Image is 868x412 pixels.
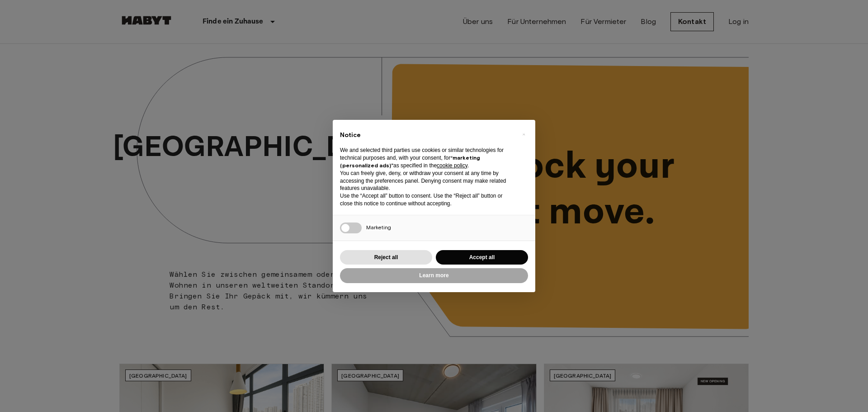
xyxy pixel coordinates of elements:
button: Close this notice [516,127,531,142]
p: We and selected third parties use cookies or similar technologies for technical purposes and, wit... [340,147,514,169]
p: Use the “Accept all” button to consent. Use the “Reject all” button or close this notice to conti... [340,192,514,208]
p: You can freely give, deny, or withdraw your consent at any time by accessing the preferences pane... [340,170,514,192]
strong: “marketing (personalized ads)” [340,154,480,169]
span: Marketing [366,224,391,231]
span: × [522,129,525,140]
a: cookie policy [437,162,467,169]
button: Accept all [436,250,528,265]
button: Reject all [340,250,432,265]
button: Learn more [340,268,528,283]
h2: Notice [340,131,514,140]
